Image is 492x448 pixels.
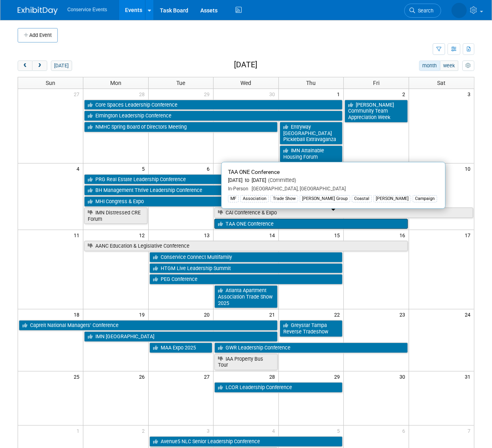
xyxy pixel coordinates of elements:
[437,80,446,86] span: Sat
[280,145,343,162] a: IMN Attainable Housing Forum
[333,371,343,381] span: 29
[203,230,213,240] span: 13
[228,195,239,202] div: MF
[399,371,409,381] span: 30
[266,177,296,183] span: (Committed)
[240,80,251,86] span: Wed
[464,230,474,240] span: 17
[18,61,32,71] button: prev
[452,3,467,18] img: Amiee Griffey
[18,7,58,15] img: ExhibitDay
[462,61,474,71] button: myCustomButton
[333,309,343,319] span: 22
[352,195,372,202] div: Coastal
[399,309,409,319] span: 23
[268,230,278,240] span: 14
[214,343,408,353] a: GWR Leadership Conference
[401,89,409,99] span: 2
[280,320,343,337] a: Greystar Tampa Reverse Tradeshow
[336,89,343,99] span: 1
[149,263,343,274] a: HTGM Live Leadership Summit
[419,61,440,71] button: month
[46,80,55,86] span: Sun
[67,7,107,12] span: Conservice Events
[73,309,83,319] span: 18
[149,252,343,262] a: Conservice Connect Multifamily
[268,89,278,99] span: 30
[268,309,278,319] span: 21
[467,89,474,99] span: 3
[84,208,147,224] a: IMN Distressed CRE Forum
[214,354,278,370] a: IAA Property Bus Tour
[84,100,343,110] a: Core Spaces Leadership Conference
[138,371,148,381] span: 26
[149,274,343,285] a: PEG Conference
[73,230,83,240] span: 11
[466,63,471,69] i: Personalize Calendar
[300,195,350,202] div: [PERSON_NAME] Group
[401,426,409,436] span: 6
[464,309,474,319] span: 24
[138,309,148,319] span: 19
[270,195,298,202] div: Trade Show
[214,219,408,229] a: TAA ONE Conference
[206,163,213,174] span: 6
[464,163,474,174] span: 10
[76,163,83,174] span: 4
[228,177,439,184] div: [DATE] to [DATE]
[271,426,278,436] span: 4
[138,230,148,240] span: 12
[76,426,83,436] span: 1
[84,122,278,132] a: NMHC Spring Board of Directors Meeting
[73,89,83,99] span: 27
[440,61,458,71] button: week
[345,100,408,123] a: [PERSON_NAME] Community Team Appreciation Week
[84,174,408,185] a: PRG Real Estate Leadership Conference
[373,80,379,86] span: Fri
[32,61,47,71] button: next
[234,61,257,69] h2: [DATE]
[203,89,213,99] span: 29
[203,309,213,319] span: 20
[73,371,83,381] span: 25
[19,320,278,331] a: Capreit National Managers’ Conference
[415,8,434,14] span: Search
[138,89,148,99] span: 28
[141,163,148,174] span: 5
[240,195,269,202] div: Association
[203,371,213,381] span: 27
[51,61,72,71] button: [DATE]
[84,241,408,251] a: AANC Education & Legislative Conference
[84,331,278,342] a: IMN [GEOGRAPHIC_DATA]
[333,230,343,240] span: 15
[110,80,121,86] span: Mon
[248,186,346,192] span: [GEOGRAPHIC_DATA], [GEOGRAPHIC_DATA]
[206,426,213,436] span: 3
[399,230,409,240] span: 16
[467,426,474,436] span: 7
[373,195,411,202] div: [PERSON_NAME]
[84,185,278,196] a: BH Management Thrive Leadership Conference
[228,169,280,175] span: TAA ONE Conference
[268,371,278,381] span: 28
[84,111,343,121] a: Elmington Leadership Conference
[149,343,213,353] a: MAA Expo 2025
[413,195,437,202] div: Campaign
[306,80,316,86] span: Thu
[464,371,474,381] span: 31
[149,436,343,447] a: Avenue5 NLC Senior Leadership Conference
[228,186,248,192] span: In-Person
[214,208,473,218] a: CAI Conference & Expo
[141,426,148,436] span: 2
[280,122,343,145] a: Entryway [GEOGRAPHIC_DATA] Pickleball Extravaganza
[336,426,343,436] span: 5
[214,382,343,393] a: LCOR Leadership Conference
[18,28,58,42] button: Add Event
[176,80,185,86] span: Tue
[404,4,441,18] a: Search
[84,196,278,207] a: MHI Congress & Expo
[214,285,278,308] a: Atlanta Apartment Association Trade Show 2025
